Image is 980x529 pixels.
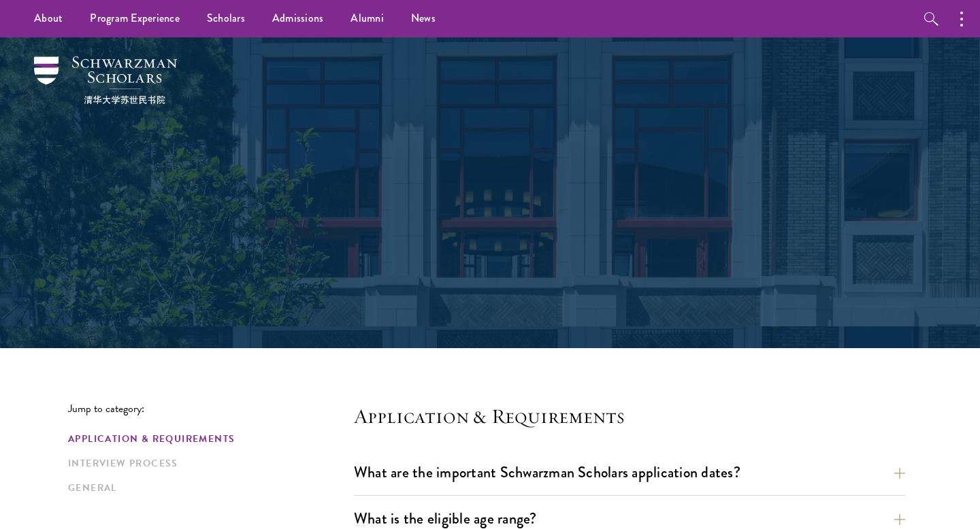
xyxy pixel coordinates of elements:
[68,403,354,415] p: Jump to category:
[34,56,177,104] img: Schwarzman Scholars
[68,432,346,446] a: Application & Requirements
[68,481,346,495] a: General
[354,403,905,430] h4: Application & Requirements
[354,457,905,488] button: What are the important Schwarzman Scholars application dates?
[68,456,346,471] a: Interview Process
